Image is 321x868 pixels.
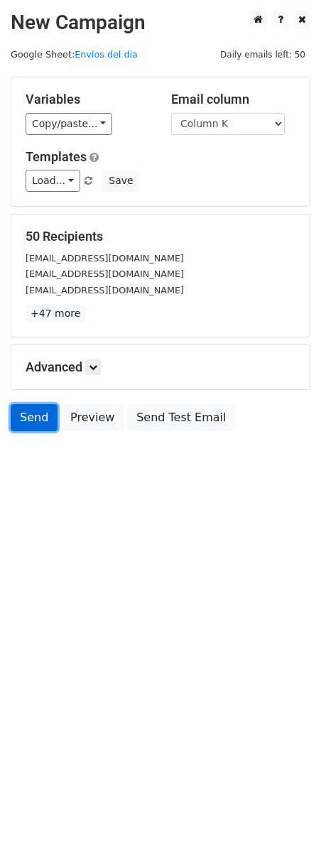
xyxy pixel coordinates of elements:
[102,170,139,192] button: Save
[26,170,80,192] a: Load...
[127,404,235,431] a: Send Test Email
[26,149,87,164] a: Templates
[11,11,310,35] h2: New Campaign
[171,92,295,107] h5: Email column
[26,268,184,279] small: [EMAIL_ADDRESS][DOMAIN_NAME]
[250,800,321,868] div: Widget de chat
[11,404,58,431] a: Send
[26,229,295,244] h5: 50 Recipients
[26,305,85,322] a: +47 more
[75,49,138,60] a: Envíos del dia
[215,47,310,63] span: Daily emails left: 50
[11,49,138,60] small: Google Sheet:
[26,92,150,107] h5: Variables
[61,404,124,431] a: Preview
[26,253,184,264] small: [EMAIL_ADDRESS][DOMAIN_NAME]
[250,800,321,868] iframe: Chat Widget
[215,49,310,60] a: Daily emails left: 50
[26,113,112,135] a: Copy/paste...
[26,285,184,295] small: [EMAIL_ADDRESS][DOMAIN_NAME]
[26,359,295,375] h5: Advanced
